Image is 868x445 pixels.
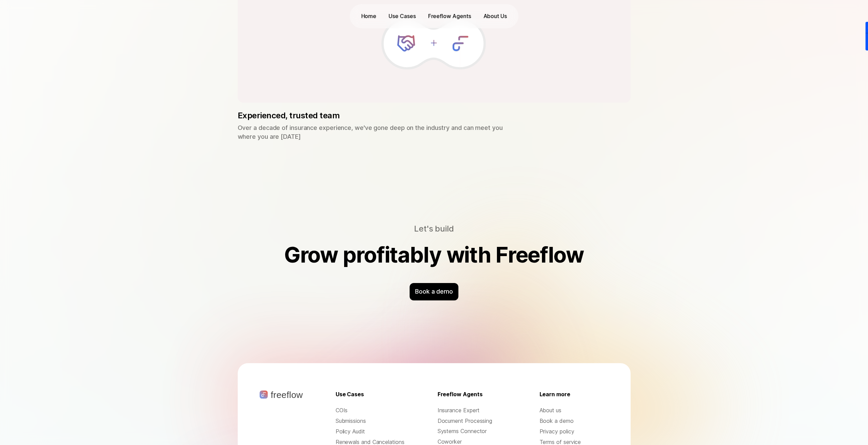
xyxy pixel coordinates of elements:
div: Book a demo [410,283,458,300]
div: Document Processing [438,417,507,425]
button: COIs [336,406,405,414]
a: Privacy policy [540,428,609,435]
p: Book a demo [415,287,453,296]
button: Submissions [336,417,405,425]
button: Use Cases [385,11,419,21]
div: Insurance Expert [438,406,507,414]
a: Book a demo [540,417,609,425]
button: Policy Audit [336,428,405,435]
h2: Grow profitably with Freeflow [270,243,598,267]
p: About Us [483,12,507,20]
p: Freeflow Agents [438,390,483,398]
p: Over a decade of insurance experience, we've gone deep on the industry and can meet you where you... [238,123,521,141]
p: Home [361,12,377,20]
p: Freeflow Agents [428,12,471,20]
p: freeflow [271,390,303,399]
p: Learn more [540,390,570,398]
p: Let's build [270,223,598,235]
a: About Us [480,11,510,21]
a: About us [540,406,609,414]
p: Experienced, trusted team [238,111,521,121]
p: Use Cases [389,12,416,20]
a: Freeflow Agents [425,11,474,21]
p: Use Cases [336,390,364,398]
div: Systems Connector [438,427,507,435]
